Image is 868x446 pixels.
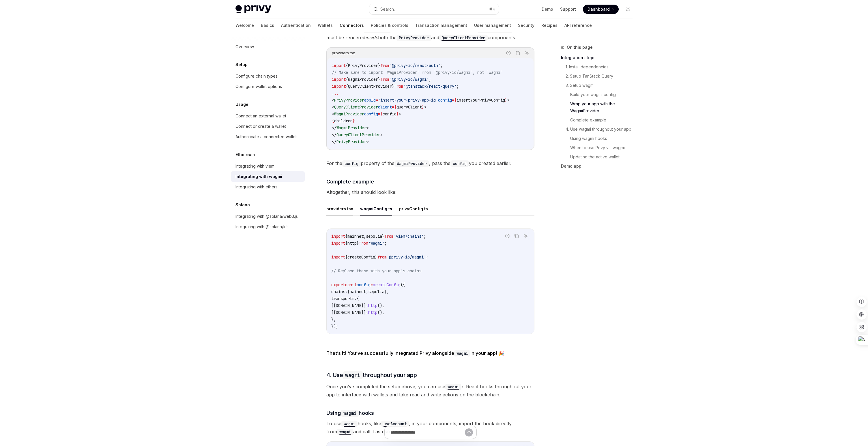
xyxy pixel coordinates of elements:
span: ; [426,254,428,260]
span: </ [332,132,336,137]
span: { [345,241,347,246]
span: } [396,111,399,117]
span: (), [377,310,384,315]
a: Wallets [318,18,333,32]
a: Authenticate a connected wallet [231,132,305,142]
a: Connect an external wallet [231,111,305,121]
a: 1. Install dependencies [566,62,637,72]
span: , [366,289,368,294]
span: { [346,84,348,89]
span: WagmiProvider [336,125,366,130]
code: WagmiProvider [394,160,429,167]
span: mainnet [347,234,364,239]
span: QueryClientProvider [336,132,380,137]
span: children [334,118,353,123]
span: [[DOMAIN_NAME]]: [331,303,368,308]
code: QueryClientProvider [439,35,488,41]
div: Integrating with wagmi [235,173,282,180]
span: }); [331,324,338,329]
span: > [507,98,510,103]
span: (), [377,303,384,308]
span: } [422,104,424,110]
span: [[DOMAIN_NAME]]: [331,310,368,315]
span: , [364,234,366,239]
span: createConfig [373,282,401,287]
button: Copy the contents from the code block [513,232,520,240]
span: '@privy-io/wagmi' [387,254,426,260]
span: // Replace these with your app's chains [331,268,421,273]
h5: Usage [235,101,248,108]
a: 3. Setup wagmi [566,81,637,90]
span: } [392,84,394,89]
span: 'viem/chains' [394,234,424,239]
span: { [345,234,347,239]
button: providers.tsx [326,202,353,215]
span: } [505,98,507,103]
span: = [378,111,380,117]
span: import [332,84,346,89]
a: Integrating with @solana/web3.js [231,211,305,222]
span: ({ [401,282,405,287]
span: Once you’ve completed the setup above, you can use ’s React hooks throughout your app to interfac... [326,383,534,399]
span: // Make sure to import `WagmiProvider` from `@privy-io/wagmi`, not `wagmi` [332,70,503,75]
code: wagmi [343,371,363,379]
span: insertYourPrivyConfig [457,98,505,103]
span: createConfig [347,254,375,260]
a: Wrap your app with the WagmiProvider [570,99,637,115]
span: ], [384,289,389,294]
span: < [332,111,334,117]
a: Integrating with viem [231,161,305,171]
span: const [345,282,357,287]
div: providers.tsx [332,49,355,57]
span: import [332,63,346,68]
span: PrivyProvider [348,63,378,68]
span: = [452,98,454,103]
span: < [332,98,334,103]
div: Search... [380,6,396,13]
span: appId [364,98,376,103]
span: WagmiProvider [348,77,378,82]
span: config [357,282,371,287]
button: privyConfig.ts [399,202,428,215]
a: Welcome [235,18,254,32]
span: } [382,234,384,239]
div: Integrating with viem [235,163,274,170]
a: useAccount [381,421,409,426]
div: Overview [235,43,254,50]
span: > [366,139,369,144]
span: { [454,98,457,103]
a: Policies & controls [371,18,408,32]
h5: Solana [235,201,250,208]
a: Recipes [541,18,558,32]
span: QueryClientProvider [348,84,392,89]
div: Connect or create a wallet [235,123,286,130]
span: PrivyProvider [334,98,364,103]
code: PrivyProvider [396,35,431,41]
span: Complete example [326,178,374,185]
span: QueryClientProvider [334,104,378,110]
a: User management [474,18,511,32]
a: Authentication [281,18,311,32]
span: '@privy-io/wagmi' [390,77,429,82]
div: Integrating with @solana/kit [235,223,288,230]
button: Toggle dark mode [623,5,633,14]
span: > [366,125,369,130]
span: from [359,241,368,246]
h5: Setup [235,61,248,68]
h5: Ethereum [235,151,255,158]
span: { [380,111,383,117]
a: wagmi [341,421,358,426]
span: = [371,282,373,287]
a: Complete example [570,115,637,125]
button: wagmiConfig.ts [360,202,392,215]
span: transports: [331,296,357,301]
a: Dashboard [583,5,619,14]
span: } [378,63,380,68]
span: Using hooks [326,409,374,417]
span: { [346,63,348,68]
span: ... [332,91,339,96]
a: Configure wallet options [231,81,305,92]
code: wagmi [445,384,461,390]
span: client [378,104,392,110]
